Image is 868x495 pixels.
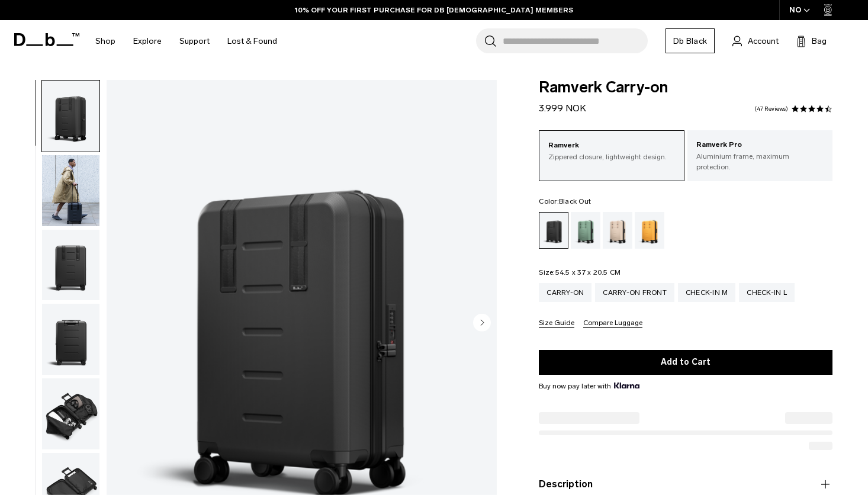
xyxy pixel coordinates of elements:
span: Buy now pay later with [539,381,639,391]
button: Description [539,477,832,491]
button: Bag [796,34,827,48]
a: Check-in L [739,283,795,302]
button: Ramverk Carry-on Black Out [41,80,100,152]
img: {"height" => 20, "alt" => "Klarna"} [614,382,639,388]
p: Ramverk Pro [696,139,824,151]
nav: Main Navigation [86,20,286,62]
legend: Color: [539,198,591,205]
img: Ramverk Carry-on Black Out [42,81,99,152]
button: Size Guide [539,319,574,328]
button: Next slide [473,314,491,334]
img: Ramverk Carry-on Black Out [42,230,99,301]
a: Shop [95,20,115,62]
legend: Size: [539,269,621,276]
a: Green Ray [571,212,600,249]
a: Check-in M [678,283,736,302]
button: Add to Cart [539,350,832,375]
a: Fogbow Beige [603,212,632,249]
button: Compare Luggage [583,319,642,328]
a: 10% OFF YOUR FIRST PURCHASE FOR DB [DEMOGRAPHIC_DATA] MEMBERS [295,5,573,15]
span: 3.999 NOK [539,102,586,114]
button: Ramverk Carry-on Black Out [41,155,100,227]
img: Ramverk Carry-on Black Out [42,155,99,226]
a: Parhelion Orange [635,212,664,249]
a: Support [179,20,210,62]
a: Lost & Found [227,20,277,62]
button: Ramverk Carry-on Black Out [41,378,100,450]
button: Ramverk Carry-on Black Out [41,229,100,301]
span: Black Out [559,197,591,205]
span: 54.5 x 37 x 20.5 CM [555,268,621,277]
p: Ramverk [548,140,674,152]
img: Ramverk Carry-on Black Out [42,304,99,375]
span: Account [748,35,779,47]
span: Ramverk Carry-on [539,80,832,95]
span: Bag [812,35,827,47]
a: Db Black [666,28,715,53]
img: Ramverk Carry-on Black Out [42,378,99,449]
p: Zippered closure, lightweight design. [548,152,674,162]
a: Explore [133,20,162,62]
a: Ramverk Pro Aluminium frame, maximum protection. [687,130,832,181]
button: Ramverk Carry-on Black Out [41,303,100,375]
a: Black Out [539,212,568,249]
p: Aluminium frame, maximum protection. [696,151,824,172]
a: Carry-on Front [595,283,674,302]
a: Account [732,34,779,48]
a: 47 reviews [754,106,788,112]
a: Carry-on [539,283,591,302]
